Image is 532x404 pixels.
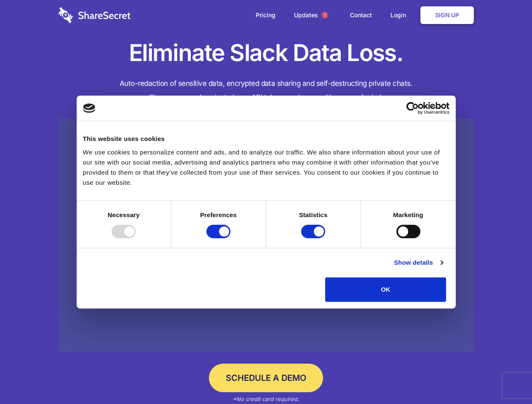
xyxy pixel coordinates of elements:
a: Wistia video thumbnail [59,119,474,352]
a: Show details [394,258,443,268]
img: logo-wordmark-white-trans-d4663122ce5f474addd5e946df7df03e33cb6a1c49d2221995e7729f52c070b2.svg [59,7,131,23]
a: Usercentrics Cookiebot - opens in a new window [376,102,449,114]
h4: Auto-redaction of sensitive data, encrypted data sharing and self-destructing private chats. Shar... [59,77,474,104]
strong: Necessary [108,211,140,218]
div: We use cookies to personalize content and ads, and to analyze our traffic. We also share informat... [83,147,449,188]
span: 1 [321,12,328,19]
strong: Statistics [299,211,328,218]
strong: Marketing [393,211,423,218]
div: This website uses cookies [83,134,449,144]
img: logo [83,104,96,113]
a: Sign Up [420,6,474,24]
a: Pricing [247,2,284,28]
button: OK [325,277,446,302]
a: Schedule a Demo [209,364,323,392]
strong: Preferences [200,211,237,218]
h1: Eliminate Slack Data Loss. [59,38,474,68]
a: Contact [342,2,380,28]
a: Login [382,2,419,28]
em: *No credit card required. [233,396,299,402]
